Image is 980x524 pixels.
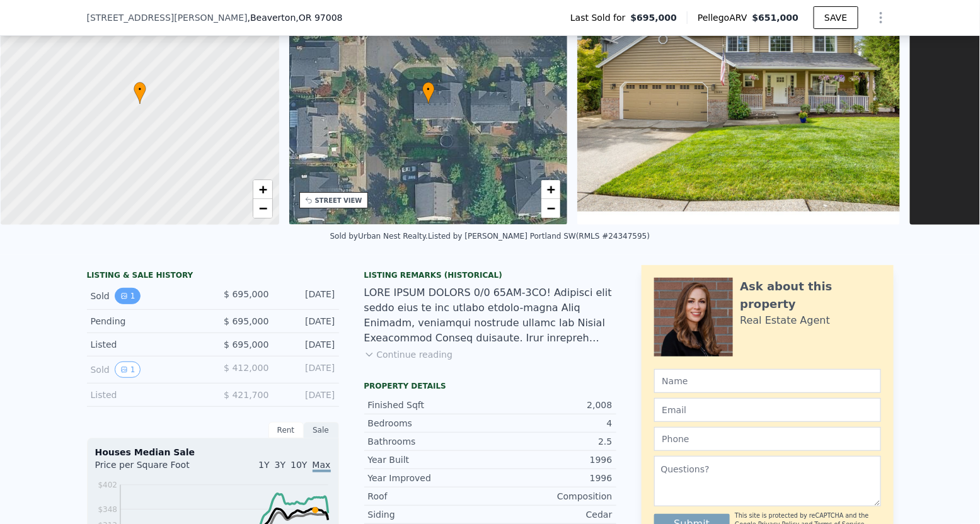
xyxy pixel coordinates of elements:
span: 10Y [291,460,307,470]
span: • [134,84,146,95]
div: Sold by Urban Nest Realty . [330,232,428,241]
div: Finished Sqft [368,399,490,411]
div: LISTING & SALE HISTORY [87,270,339,283]
span: $ 421,700 [224,390,268,400]
div: Property details [364,381,616,391]
div: Sale [304,422,339,438]
span: Pellego ARV [698,11,752,24]
div: Bedrooms [368,417,490,430]
div: Houses Median Sale [95,446,331,458]
span: $ 695,000 [224,289,268,299]
div: Sold [91,362,203,378]
div: [DATE] [279,315,335,327]
span: − [258,200,267,216]
div: Year Built [368,453,490,466]
span: Last Sold for [570,11,631,24]
span: 3Y [275,460,285,470]
div: Siding [368,508,490,521]
span: $ 412,000 [224,363,268,373]
div: STREET VIEW [315,196,362,205]
div: [DATE] [279,362,335,378]
div: • [134,82,146,104]
div: [DATE] [279,338,335,351]
span: Max [313,460,331,472]
span: + [258,181,267,197]
div: Listed by [PERSON_NAME] Portland SW (RMLS #24347595) [428,232,650,241]
div: Year Improved [368,472,490,484]
div: 2,008 [490,399,613,411]
a: Zoom in [253,180,272,199]
div: LORE IPSUM DOLORS 0/0 65AM-3CO! Adipisci elit seddo eius te inc utlabo etdolo-magna Aliq Enimadm,... [364,285,616,346]
span: $ 695,000 [224,339,268,350]
div: 4 [490,417,613,430]
div: Listing Remarks (Historical) [364,270,616,280]
span: $ 695,000 [224,316,268,326]
a: Zoom out [541,199,560,218]
div: Ask about this property [741,278,881,313]
button: View historical data [115,362,141,378]
button: View historical data [115,288,141,304]
span: $651,000 [752,13,799,23]
div: Roof [368,490,490,503]
button: Show Options [868,5,894,30]
div: [DATE] [279,389,335,401]
span: − [547,200,555,216]
div: Listed [91,389,203,401]
div: Sold [91,288,203,304]
div: Pending [91,315,203,327]
div: Cedar [490,508,613,521]
tspan: $348 [98,505,117,514]
input: Phone [654,427,881,451]
span: + [547,181,555,197]
div: Price per Square Foot [95,458,213,479]
div: 1996 [490,453,613,466]
span: • [422,84,435,95]
div: Listed [91,338,203,351]
div: • [422,82,435,104]
span: , OR 97008 [296,13,342,23]
div: Bathrooms [368,435,490,448]
a: Zoom out [253,199,272,218]
input: Name [654,369,881,393]
button: Continue reading [364,348,453,361]
span: , Beaverton [248,11,343,24]
span: $695,000 [631,11,677,24]
tspan: $402 [98,481,117,489]
div: Real Estate Agent [741,313,831,328]
button: SAVE [814,6,858,29]
div: Rent [268,422,304,438]
input: Email [654,398,881,422]
div: 2.5 [490,435,613,448]
span: 1Y [258,460,269,470]
div: 1996 [490,472,613,484]
div: Composition [490,490,613,503]
span: [STREET_ADDRESS][PERSON_NAME] [87,11,248,24]
div: [DATE] [279,288,335,304]
a: Zoom in [541,180,560,199]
